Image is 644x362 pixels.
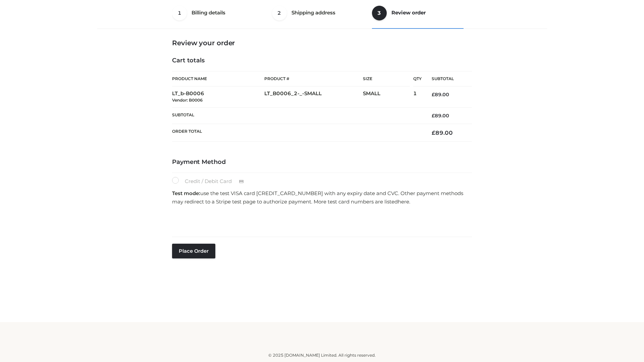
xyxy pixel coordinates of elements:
iframe: Secure payment input frame [171,208,471,233]
label: Credit / Debit Card [172,177,251,186]
th: Order Total [172,124,422,142]
h3: Review your order [172,39,472,47]
p: use the test VISA card [CREDIT_CARD_NUMBER] with any expiry date and CVC. Other payment methods m... [172,189,472,206]
th: Product Name [172,71,264,86]
th: Product # [264,71,363,86]
strong: Test mode: [172,190,200,196]
bdi: 89.00 [432,113,449,119]
td: 1 [413,86,422,108]
th: Qty [413,71,422,86]
h4: Payment Method [172,159,472,166]
td: LT_B0006_2-_-SMALL [264,86,363,108]
button: Place order [172,244,215,258]
h4: Cart totals [172,57,472,64]
th: Size [363,71,410,86]
a: here [398,198,409,205]
img: Credit / Debit Card [235,178,248,186]
small: Vendor: B0006 [172,98,203,103]
span: £ [432,92,435,98]
span: £ [432,129,435,136]
td: SMALL [363,86,413,108]
td: LT_b-B0006 [172,86,264,108]
th: Subtotal [172,107,422,124]
bdi: 89.00 [432,129,453,136]
div: © 2025 [DOMAIN_NAME] Limited. All rights reserved. [100,352,544,359]
span: £ [432,113,435,119]
th: Subtotal [422,71,472,86]
bdi: 89.00 [432,92,449,98]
